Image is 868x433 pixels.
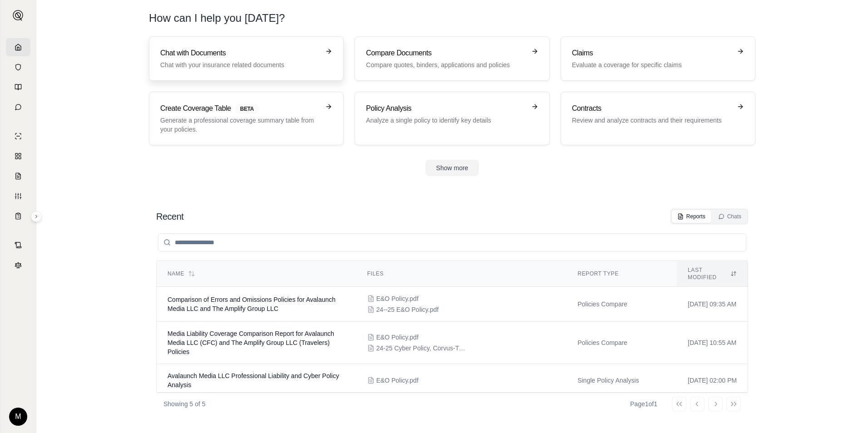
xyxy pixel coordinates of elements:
[356,261,567,287] th: Files
[160,116,320,134] p: Generate a professional coverage summary table from your policies.
[355,92,549,145] a: Policy AnalysisAnalyze a single policy to identify key details
[149,36,344,81] a: Chat with DocumentsChat with your insurance related documents
[567,322,677,364] td: Policies Compare
[376,376,419,385] span: E&O Policy.pdf
[235,104,259,114] span: BETA
[168,296,335,312] span: Comparison of Errors and Omissions Policies for Avalaunch Media LLC and The Amplify Group LLC
[149,11,755,25] h1: How can I help you [DATE]?
[567,287,677,322] td: Policies Compare
[160,60,320,69] p: Chat with your insurance related documents
[31,211,42,222] button: Expand sidebar
[572,60,731,69] p: Evaluate a coverage for specific claims
[366,116,525,125] p: Analyze a single policy to identify key details
[376,344,467,353] span: 24-25 Cyber Policy, Corvus-Travelers.pdf
[713,210,747,223] button: Chats
[366,60,525,69] p: Compare quotes, binders, applications and policies
[149,92,344,145] a: Create Coverage TableBETAGenerate a professional coverage summary table from your policies.
[6,38,30,56] a: Home
[572,103,731,114] h3: Contracts
[9,6,27,25] button: Expand sidebar
[677,364,748,397] td: [DATE] 02:00 PM
[630,399,657,408] div: Page 1 of 1
[160,103,320,114] h3: Create Coverage Table
[718,213,741,220] div: Chats
[6,256,30,274] a: Legal Search Engine
[561,36,755,81] a: ClaimsEvaluate a coverage for specific claims
[9,408,27,426] div: M
[163,399,206,408] p: Showing 5 of 5
[6,147,30,165] a: Policy Comparisons
[672,210,711,223] button: Reports
[168,330,334,355] span: Media Liability Coverage Comparison Report for Avalaunch Media LLC (CFC) and The Amplify Group LL...
[366,103,525,114] h3: Policy Analysis
[13,10,24,21] img: Expand sidebar
[567,364,677,397] td: Single Policy Analysis
[425,160,479,176] button: Show more
[677,322,748,364] td: [DATE] 10:55 AM
[6,78,30,96] a: Prompt Library
[355,36,549,81] a: Compare DocumentsCompare quotes, binders, applications and policies
[677,213,705,220] div: Reports
[561,92,755,145] a: ContractsReview and analyze contracts and their requirements
[572,116,731,125] p: Review and analyze contracts and their requirements
[572,48,731,59] h3: Claims
[6,207,30,225] a: Coverage Table
[168,270,345,277] div: Name
[376,305,439,314] span: 24--25 E&O Policy.pdf
[688,266,737,281] div: Last modified
[160,48,320,59] h3: Chat with Documents
[6,167,30,185] a: Claim Coverage
[567,261,677,287] th: Report Type
[376,333,419,342] span: E&O Policy.pdf
[6,236,30,254] a: Contract Analysis
[677,287,748,322] td: [DATE] 09:35 AM
[6,127,30,145] a: Single Policy
[6,58,30,76] a: Documents Vault
[376,294,419,303] span: E&O Policy.pdf
[156,210,183,223] h2: Recent
[6,187,30,205] a: Custom Report
[366,48,525,59] h3: Compare Documents
[168,372,339,389] span: Avalaunch Media LLC Professional Liability and Cyber Policy Analysis
[6,98,30,116] a: Chat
